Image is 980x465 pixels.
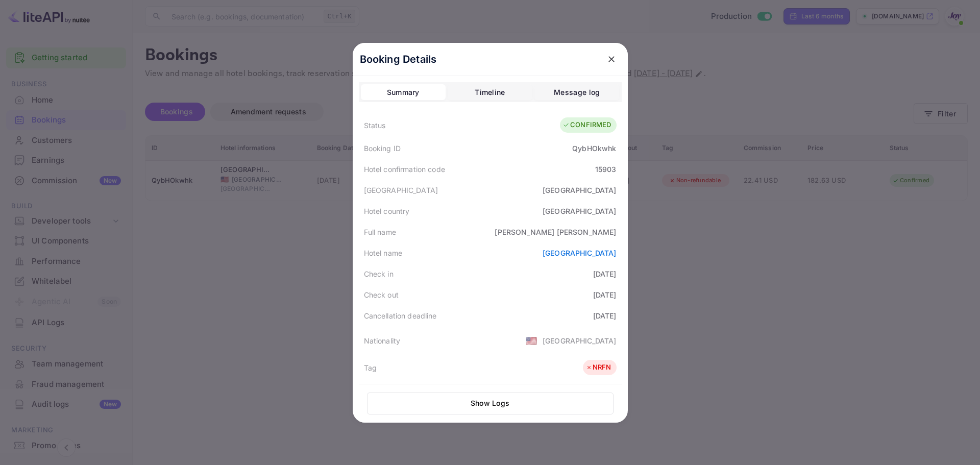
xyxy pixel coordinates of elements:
div: Cancellation deadline [364,310,437,321]
div: Message log [554,86,600,99]
button: Summary [361,84,446,101]
div: Tag [364,362,377,373]
div: Booking ID [364,143,401,154]
p: Booking Details [360,52,437,67]
div: Check out [364,289,399,300]
div: Full name [364,227,396,237]
button: close [602,50,621,68]
div: [GEOGRAPHIC_DATA] [543,206,617,216]
div: [GEOGRAPHIC_DATA] [364,185,438,195]
div: [GEOGRAPHIC_DATA] [543,335,617,346]
div: 15903 [595,164,617,175]
button: Show Logs [367,393,614,414]
div: Status [364,120,386,131]
div: QybHOkwhk [572,143,616,154]
div: Nationality [364,335,401,346]
div: Hotel country [364,206,410,216]
div: [DATE] [593,289,617,300]
div: [DATE] [593,268,617,279]
div: [GEOGRAPHIC_DATA] [543,185,617,195]
div: Timeline [475,86,505,99]
div: Hotel confirmation code [364,164,445,175]
button: Timeline [448,84,532,101]
div: Hotel name [364,248,403,258]
div: CONFIRMED [562,120,611,130]
div: [DATE] [593,310,617,321]
div: Check in [364,268,394,279]
div: Summary [387,86,420,99]
div: [PERSON_NAME] [PERSON_NAME] [495,227,616,237]
button: Message log [534,84,619,101]
a: [GEOGRAPHIC_DATA] [543,249,617,257]
div: NRFN [585,362,611,373]
span: United States [526,331,537,350]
